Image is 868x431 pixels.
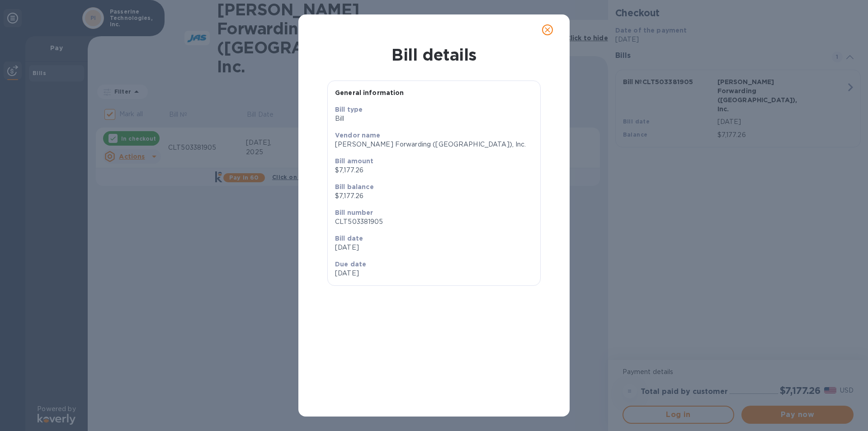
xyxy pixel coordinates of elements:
b: Bill type [335,106,363,113]
b: Due date [335,260,366,268]
p: $7,177.26 [335,166,533,175]
p: [PERSON_NAME] Forwarding ([GEOGRAPHIC_DATA]), Inc. [335,140,533,149]
p: CLT503381905 [335,217,533,227]
b: Bill number [335,209,373,216]
b: Vendor name [335,132,381,139]
b: Bill date [335,235,363,242]
p: [DATE] [335,269,430,278]
p: Bill [335,114,533,123]
h1: Bill details [306,45,562,64]
p: $7,177.26 [335,191,533,201]
b: Bill amount [335,157,374,165]
p: [DATE] [335,243,533,252]
button: close [537,19,558,41]
b: General information [335,89,404,96]
b: Bill balance [335,183,374,190]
